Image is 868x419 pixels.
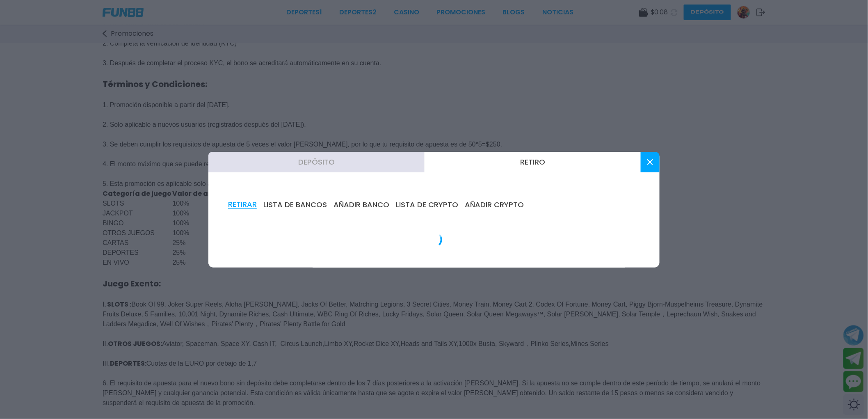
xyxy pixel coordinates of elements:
button: RETIRAR [228,200,257,209]
button: LISTA DE BANCOS [263,200,327,209]
button: LISTA DE CRYPTO [396,200,458,209]
button: AÑADIR CRYPTO [465,200,524,209]
button: Retiro [425,152,641,172]
button: AÑADIR BANCO [333,200,389,209]
button: Depósito [208,152,425,172]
